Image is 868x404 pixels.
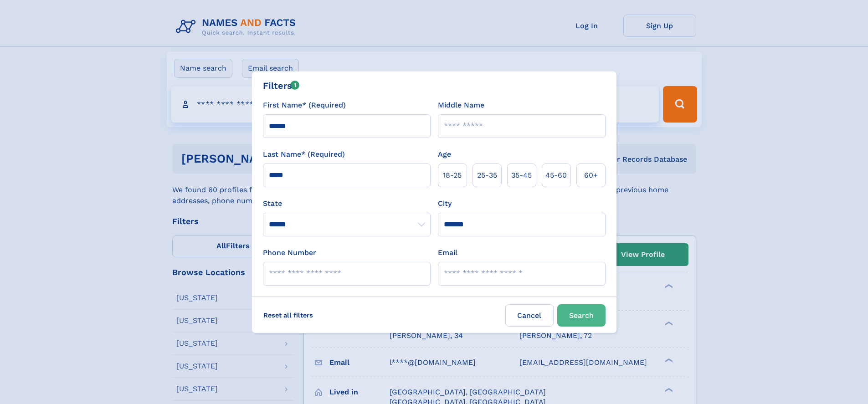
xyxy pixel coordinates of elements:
[438,198,452,209] label: City
[511,170,532,181] span: 35‑45
[545,170,567,181] span: 45‑60
[263,100,346,111] label: First Name* (Required)
[477,170,497,181] span: 25‑35
[438,247,457,258] label: Email
[263,79,300,92] div: Filters
[557,304,606,327] button: Search
[584,170,598,181] span: 60+
[443,170,462,181] span: 18‑25
[438,149,451,160] label: Age
[263,247,316,258] label: Phone Number
[263,198,431,209] label: State
[257,304,319,326] label: Reset all filters
[438,100,484,111] label: Middle Name
[263,149,345,160] label: Last Name* (Required)
[505,304,554,327] label: Cancel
